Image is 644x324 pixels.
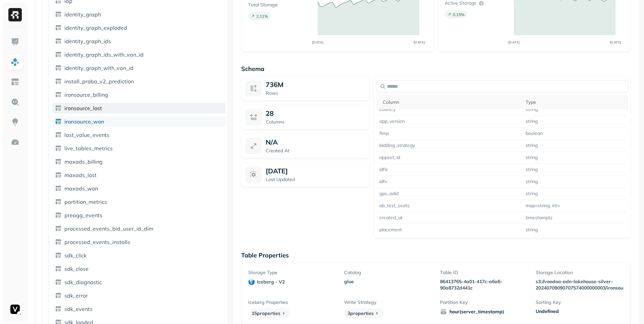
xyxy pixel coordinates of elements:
img: Optimization [11,138,19,147]
span: 736M [266,80,283,89]
img: Assets [11,58,19,66]
p: Table ID [440,269,528,276]
span: ironsource_billing [64,91,108,98]
td: placement [376,224,522,236]
span: preagg_events [64,212,102,219]
p: Catalog [344,269,432,276]
a: sdk_diagnostic [52,277,226,288]
p: Table Properties [241,251,631,259]
td: idfa [376,164,522,176]
a: partition_metrics [52,196,226,207]
img: table [55,145,62,152]
a: processed_events_bid_user_id_dim [52,223,226,234]
p: Rows [266,90,365,96]
img: table [55,78,62,85]
span: live_tables_metrics [64,145,113,152]
span: sdk_error [64,292,88,299]
p: Last Updated [266,176,365,183]
a: identity_graph_exploded [52,22,226,33]
img: table [55,11,62,18]
span: identity_graph_ids_with_van_id [64,51,144,58]
a: maxads_billing [52,156,226,167]
td: string [522,140,628,152]
td: string [522,176,628,188]
p: 86413765-4a01-417c-a6a6-90a8732d441c [440,278,528,291]
span: sdk_events [64,306,93,312]
p: iceberg - v2 [257,279,285,285]
p: 2.11 % [256,14,268,19]
td: country [376,103,522,115]
a: identity_graph [52,9,226,20]
a: live_tables_metrics [52,143,226,154]
td: bidding_strategy [376,140,522,152]
a: sdk_close [52,263,226,274]
span: hour(server_timestamp) [440,308,528,315]
img: table [55,132,62,138]
p: 28 [266,109,274,117]
img: table [55,105,62,111]
img: Dashboard [11,37,19,46]
a: identity_graph_ids [52,36,226,47]
td: string [522,115,628,128]
td: ab_test_seats [376,200,522,212]
p: Total Storage [248,2,311,8]
img: Insights [11,118,19,127]
td: created_at [376,212,522,224]
p: Iceberg Properties [248,299,336,306]
a: ironsource_lost [52,103,226,113]
td: string [522,152,628,164]
td: timestamptz [522,212,628,224]
span: processed_events_installs [64,239,130,245]
a: sdk_click [52,250,226,261]
span: identity_graph_ids [64,38,111,45]
span: maxads_billing [64,158,103,165]
p: 3 properties [344,308,384,318]
div: Undefined [536,308,624,315]
p: [DATE] [266,167,288,175]
span: identity_graph [64,11,101,18]
img: table [55,91,62,98]
img: table [55,252,62,259]
a: identity_graph_with_van_id [52,63,226,73]
a: preagg_events [52,210,226,221]
span: partition_metrics [64,198,107,205]
img: table [55,239,62,245]
tspan: [DATE] [312,40,323,45]
span: maxads_lost [64,172,97,178]
p: Storage Location [536,269,624,276]
p: s3://voodoo-adn-lakehouse-silver-20240709090707574000000003/ironsource_won [536,278,636,291]
span: install_proba_v2_prediction [64,78,134,85]
span: sdk_diagnostic [64,279,102,286]
span: ironsource_won [64,118,104,125]
p: Partition Key [440,299,528,306]
img: table [55,198,62,205]
span: sdk_click [64,252,87,259]
img: iceberg - v2 [248,278,255,285]
tspan: [DATE] [508,40,520,45]
span: processed_events_bid_user_id_dim [64,225,153,232]
img: table [55,292,62,299]
span: ironsource_lost [64,105,102,111]
img: table [55,306,62,312]
span: sdk_close [64,265,89,272]
td: string [522,224,628,236]
img: table [55,185,62,192]
td: string [522,164,628,176]
img: table [55,51,62,58]
a: maxads_lost [52,170,226,180]
p: Created At [266,148,365,154]
img: table [55,225,62,232]
p: 15 properties [248,308,290,318]
img: table [55,279,62,286]
img: table [55,65,62,71]
p: Sorting Key [536,299,624,306]
td: appset_id [376,152,522,164]
td: map<string, int> [522,200,628,212]
a: sdk_error [52,290,226,301]
a: processed_events_installs [52,237,226,247]
img: Voodoo [10,305,20,314]
tspan: [DATE] [413,40,425,45]
span: identity_graph_exploded [64,24,127,31]
img: table [55,158,62,165]
img: table [55,212,62,219]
